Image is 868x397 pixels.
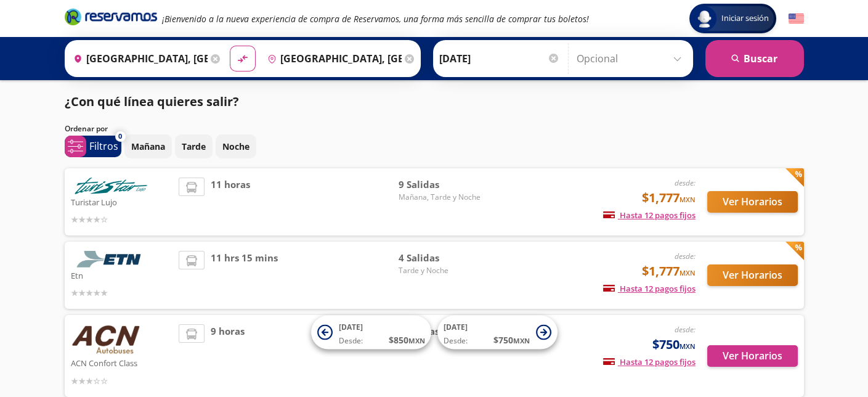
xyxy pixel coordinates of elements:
[175,134,213,158] button: Tarde
[675,324,696,335] em: desde:
[707,191,798,213] button: Ver Horarios
[65,123,108,134] p: Ordenar por
[211,251,278,300] span: 11 hrs 15 mins
[439,43,560,74] input: Elegir Fecha
[182,140,206,153] p: Tarde
[71,355,173,370] p: ACN Confort Class
[679,342,696,351] small: MXN
[603,210,696,221] span: Hasta 12 pagos fijos
[716,12,774,25] span: Iniciar sesión
[679,195,696,204] small: MXN
[68,43,208,74] input: Buscar Origen
[124,134,172,158] button: Mañana
[71,324,141,355] img: ACN Confort Class
[65,136,121,157] button: 0Filtros
[399,178,485,192] span: 9 Salidas
[71,178,151,194] img: Turistar Lujo
[642,262,696,280] span: $1,777
[675,251,696,261] em: desde:
[131,140,165,153] p: Mañana
[118,131,122,142] span: 0
[603,356,696,367] span: Hasta 12 pagos fijos
[408,336,425,345] small: MXN
[652,335,696,354] span: $750
[65,7,157,26] i: Brand Logo
[603,283,696,294] span: Hasta 12 pagos fijos
[389,334,425,346] span: $ 850
[71,268,173,282] p: Etn
[262,43,402,74] input: Buscar Destino
[222,140,249,153] p: Noche
[399,251,485,265] span: 4 Salidas
[513,336,530,345] small: MXN
[437,316,558,350] button: [DATE]Desde:$750MXN
[707,345,798,367] button: Ver Horarios
[679,268,696,277] small: MXN
[211,178,250,226] span: 11 horas
[399,265,485,276] span: Tarde y Noche
[65,7,157,30] a: Brand Logo
[311,316,431,350] button: [DATE]Desde:$850MXN
[71,194,173,209] p: Turistar Lujo
[339,322,363,332] span: [DATE]
[339,335,363,346] span: Desde:
[789,11,804,27] button: English
[707,264,798,286] button: Ver Horarios
[444,322,468,332] span: [DATE]
[65,92,239,111] p: ¿Con qué línea quieres salir?
[642,189,696,207] span: $1,777
[71,251,151,268] img: Etn
[162,13,589,25] em: ¡Bienvenido a la nueva experiencia de compra de Reservamos, una forma más sencilla de comprar tus...
[493,334,530,346] span: $ 750
[89,139,118,153] p: Filtros
[675,178,696,188] em: desde:
[216,134,256,158] button: Noche
[399,192,485,203] span: Mañana, Tarde y Noche
[705,40,804,77] button: Buscar
[577,43,687,74] input: Opcional
[444,335,468,346] span: Desde:
[211,324,245,388] span: 9 horas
